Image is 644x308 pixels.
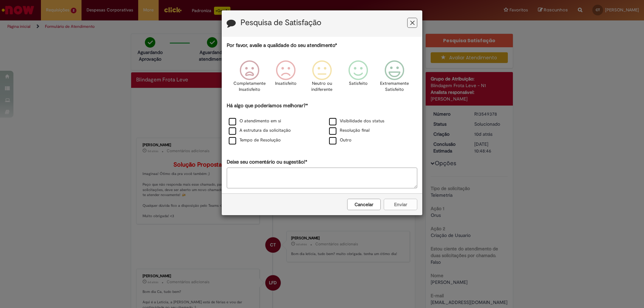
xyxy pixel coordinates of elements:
[329,137,352,143] label: Outro
[229,137,281,143] label: Tempo de Resolução
[347,199,381,210] button: Cancelar
[329,118,384,124] label: Visibilidade dos status
[329,127,370,134] label: Resolução final
[377,55,412,101] div: Extremamente Satisfeito
[227,159,307,166] label: Deixe seu comentário ou sugestão!*
[227,102,417,145] div: Há algo que poderíamos melhorar?*
[232,55,266,101] div: Completamente Insatisfeito
[349,80,368,87] p: Satisfeito
[229,118,281,124] label: O atendimento em si
[269,55,303,101] div: Insatisfeito
[341,55,375,101] div: Satisfeito
[380,80,409,93] p: Extremamente Satisfeito
[275,80,297,87] p: Insatisfeito
[233,80,266,93] p: Completamente Insatisfeito
[310,80,334,93] p: Neutro ou indiferente
[240,18,321,27] label: Pesquisa de Satisfação
[305,55,339,101] div: Neutro ou indiferente
[229,127,291,134] label: A estrutura da solicitação
[227,42,337,49] label: Por favor, avalie a qualidade do seu atendimento*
